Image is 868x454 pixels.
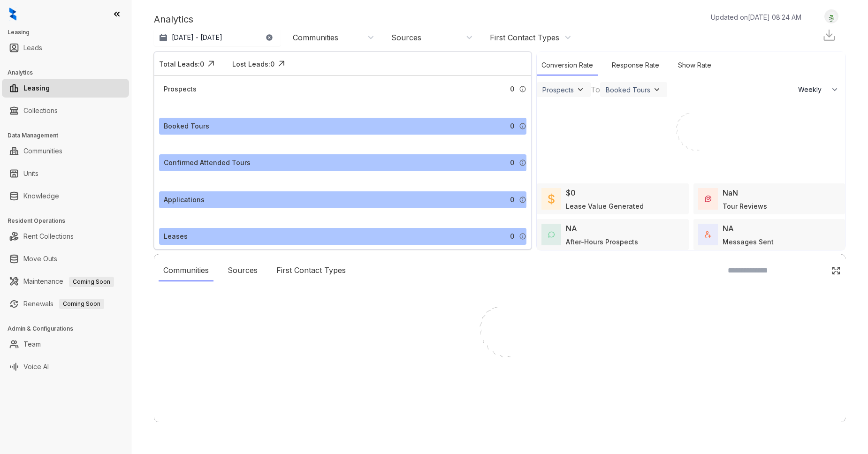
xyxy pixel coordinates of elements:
li: Leads [2,38,129,57]
li: Rent Collections [2,227,129,246]
h3: Data Management [8,131,131,140]
img: Loader [453,287,547,381]
div: $0 [566,187,576,198]
li: Communities [2,142,129,160]
img: Click Icon [831,266,841,275]
img: TotalFum [705,231,711,238]
div: Lost Leads: 0 [232,59,274,69]
img: Download [822,28,836,42]
p: Updated on [DATE] 08:24 AM [711,12,801,22]
div: NA [566,223,577,234]
h3: Analytics [8,68,131,77]
img: ViewFilterArrow [652,85,662,94]
img: Info [519,159,526,166]
a: Leads [23,38,42,57]
div: Messages Sent [723,237,774,247]
div: Leases [164,231,188,242]
button: Weekly [792,81,845,98]
div: NA [723,223,734,234]
div: Total Leads: 0 [159,59,204,69]
img: Info [519,122,526,130]
div: First Contact Types [490,32,559,43]
a: Units [23,164,38,183]
p: Analytics [154,12,193,26]
div: Prospects [164,84,197,94]
img: Info [519,233,526,240]
a: Collections [23,101,58,120]
div: Booked Tours [164,121,209,131]
img: LeaseValue [548,193,555,204]
div: Lease Value Generated [566,201,644,211]
li: Move Outs [2,250,129,268]
div: Sources [391,32,421,43]
img: Info [519,85,526,93]
div: Prospects [542,86,574,94]
div: To [591,84,600,95]
span: 0 [510,231,514,242]
li: Knowledge [2,187,129,205]
li: Collections [2,101,129,120]
span: 0 [510,84,514,94]
span: Coming Soon [59,299,104,309]
div: Tour Reviews [723,201,767,211]
button: [DATE] - [DATE] [154,29,281,46]
h3: Admin & Configurations [8,325,131,333]
li: Voice AI [2,357,129,376]
img: SearchIcon [812,266,820,274]
a: Move Outs [23,250,57,268]
div: Applications [164,195,205,205]
img: Loader [656,98,726,168]
div: Communities [159,260,213,281]
li: Team [2,335,129,354]
a: Rent Collections [23,227,74,246]
div: Loading... [483,381,517,390]
div: NaN [723,187,738,198]
li: Renewals [2,295,129,313]
div: Response Rate [607,55,664,76]
span: 0 [510,121,514,131]
a: Voice AI [23,357,49,376]
li: Leasing [2,79,129,98]
div: Conversion Rate [537,55,598,76]
div: Show Rate [673,55,716,76]
h3: Resident Operations [8,217,131,225]
img: Info [519,196,526,204]
div: First Contact Types [272,260,350,281]
div: Communities [293,32,338,43]
a: Communities [23,142,62,160]
img: Click Icon [204,57,218,71]
div: Sources [223,260,262,281]
a: RenewalsComing Soon [23,295,104,313]
img: UserAvatar [825,12,838,22]
a: Knowledge [23,187,59,205]
div: Booked Tours [606,86,650,94]
img: AfterHoursConversations [548,231,555,238]
li: Units [2,164,129,183]
span: Coming Soon [69,277,114,287]
img: TourReviews [705,196,711,202]
img: logo [9,8,16,21]
div: Confirmed Attended Tours [164,158,251,168]
span: 0 [510,158,514,168]
h3: Leasing [8,28,131,37]
li: Maintenance [2,272,129,291]
div: After-Hours Prospects [566,237,638,247]
p: [DATE] - [DATE] [172,33,222,42]
a: Team [23,335,41,354]
span: 0 [510,195,514,205]
img: ViewFilterArrow [576,85,585,94]
img: Click Icon [274,57,289,71]
a: Leasing [23,79,50,98]
span: Weekly [798,85,827,94]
